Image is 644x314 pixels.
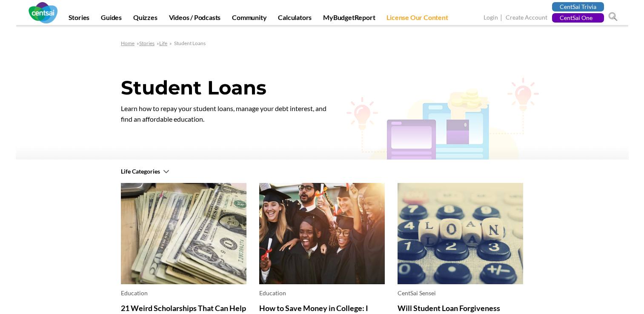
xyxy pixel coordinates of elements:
img: CentSai [29,2,57,23]
a: Create Account [506,14,547,23]
h1: Student Loans [121,76,523,103]
a: Login [484,14,498,23]
a: Life [159,40,167,46]
a: Quizzes [128,13,163,25]
a: Home [121,40,135,46]
img: How to Save Money in College: I Graduated $25,000 Richer! [259,183,385,284]
a: Stories [139,40,155,46]
a: Education [259,289,286,297]
a: Community [227,13,272,25]
a: Stories [63,13,95,25]
img: 21 Weird Scholarships That Can Help You Afford College [121,183,246,284]
a: License Our Content [381,13,453,25]
a: Calculators [273,13,317,25]
a: Guides [96,13,127,25]
a: MyBudgetReport [318,13,380,25]
a: CentSai One [552,13,604,23]
img: Will Student Loan Forgiveness Actually Happen? [398,183,523,284]
span: » » » [121,40,206,46]
p: Learn how to repay your student loans, manage your debt interest, and find an affordable education. [121,103,329,124]
span: Student Loans [174,40,206,46]
span: | [499,13,504,23]
a: Videos / Podcasts [164,13,226,25]
a: CentSai Trivia [552,2,604,11]
a: Education [121,289,148,297]
a: CentSai Sensei [398,289,436,297]
a: Life Categories [121,168,169,175]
